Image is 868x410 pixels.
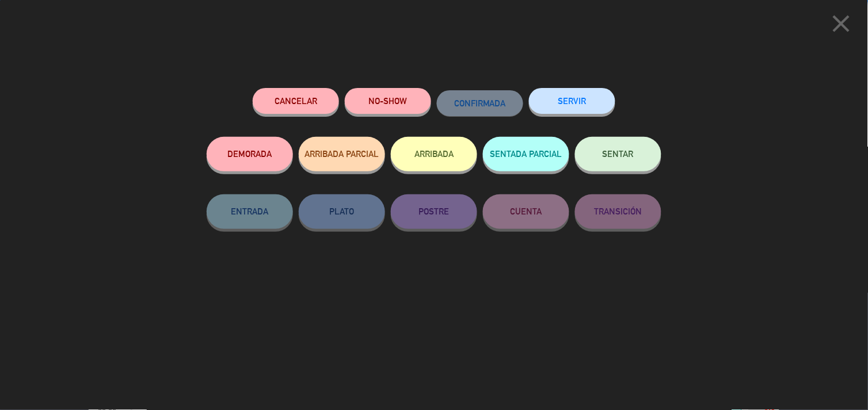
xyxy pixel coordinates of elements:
[299,137,385,171] button: ARRIBADA PARCIAL
[454,98,506,108] span: CONFIRMADA
[391,194,477,229] button: POSTRE
[207,137,293,171] button: DEMORADA
[575,137,661,171] button: SENTAR
[827,9,856,38] i: close
[391,137,477,171] button: ARRIBADA
[483,194,569,229] button: CUENTA
[305,149,379,159] span: ARRIBADA PARCIAL
[483,137,569,171] button: SENTADA PARCIAL
[603,149,634,159] span: SENTAR
[575,194,661,229] button: TRANSICIÓN
[207,194,293,229] button: ENTRADA
[437,90,523,116] button: CONFIRMADA
[529,88,615,114] button: SERVIR
[345,88,431,114] button: NO-SHOW
[299,194,385,229] button: PLATO
[253,88,339,114] button: Cancelar
[824,9,859,43] button: close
